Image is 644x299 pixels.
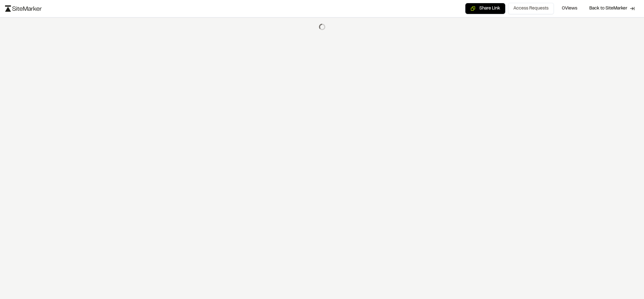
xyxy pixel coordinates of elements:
button: Copy share link [465,3,506,14]
button: Access Requests [508,3,554,14]
button: 0Views [556,3,583,14]
span: Back to SiteMarker [589,5,627,12]
img: logo-black-rebrand.svg [5,5,42,12]
span: 0 Views [562,5,577,12]
a: Back to SiteMarker [585,3,639,15]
